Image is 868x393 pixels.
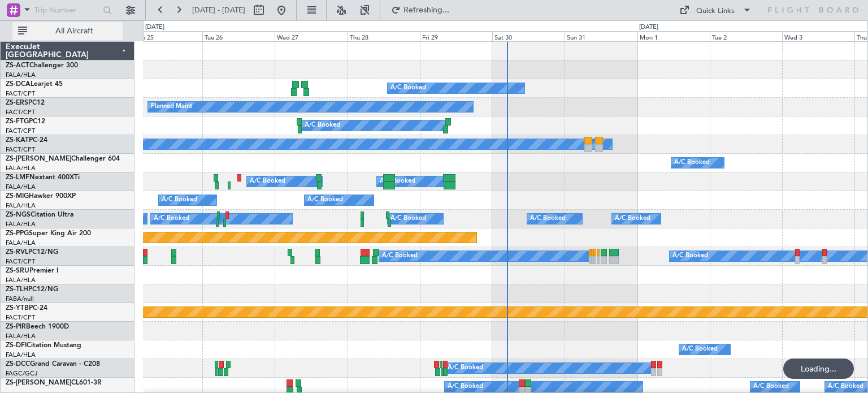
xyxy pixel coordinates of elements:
[6,342,81,349] a: ZS-DFICitation Mustang
[448,360,483,377] div: A/C Booked
[6,351,36,359] a: FALA/HLA
[6,286,58,293] a: ZS-TLHPC12/NG
[275,31,347,41] div: Wed 27
[682,341,718,358] div: A/C Booked
[6,211,73,218] a: ZS-NGSCitation Ultra
[6,156,71,162] span: ZS-[PERSON_NAME]
[6,183,36,191] a: FALA/HLA
[380,173,415,190] div: A/C Booked
[6,286,28,293] span: ZS-TLH
[6,267,58,274] a: ZS-SRUPremier I
[6,379,71,386] span: ZS-[PERSON_NAME]
[6,379,102,386] a: ZS-[PERSON_NAME]CL601-3R
[34,2,99,19] input: Trip Number
[6,257,35,266] a: FACT/CPT
[696,6,735,17] div: Quick Links
[6,249,28,256] span: ZS-RVL
[639,23,658,32] div: [DATE]
[305,117,340,134] div: A/C Booked
[6,127,35,135] a: FACT/CPT
[6,100,28,106] span: ZS-ERS
[390,80,426,97] div: A/C Booked
[6,193,76,200] a: ZS-MIGHawker 900XP
[6,369,37,378] a: FAGC/GCJ
[6,230,29,237] span: ZS-PPG
[6,249,58,256] a: ZS-RVLPC12/NG
[6,62,78,69] a: ZS-ACTChallenger 300
[348,31,420,41] div: Thu 28
[6,137,47,144] a: ZS-KATPC-24
[6,118,45,125] a: ZS-FTGPC12
[6,276,36,284] a: FALA/HLA
[6,174,29,181] span: ZS-LMF
[674,1,757,19] button: Quick Links
[6,239,36,247] a: FALA/HLA
[6,342,27,349] span: ZS-DFI
[145,23,164,32] div: [DATE]
[6,361,100,368] a: ZS-DCCGrand Caravan - C208
[6,323,69,330] a: ZS-PIRBeech 1900D
[6,174,80,181] a: ZS-LMFNextant 400XTi
[154,210,189,227] div: A/C Booked
[162,192,197,209] div: A/C Booked
[6,156,120,162] a: ZS-[PERSON_NAME]Challenger 604
[710,31,782,41] div: Tue 2
[6,323,26,330] span: ZS-PIR
[6,118,29,125] span: ZS-FTG
[6,62,29,69] span: ZS-ACT
[6,201,36,210] a: FALA/HLA
[6,230,91,237] a: ZS-PPGSuper King Air 200
[6,295,34,303] a: FABA/null
[130,31,202,41] div: Mon 25
[6,193,29,200] span: ZS-MIG
[782,31,854,41] div: Wed 3
[151,98,192,115] div: Planned Maint
[307,192,343,209] div: A/C Booked
[6,108,35,116] a: FACT/CPT
[6,313,35,322] a: FACT/CPT
[6,220,36,228] a: FALA/HLA
[6,267,29,274] span: ZS-SRU
[615,210,650,227] div: A/C Booked
[420,31,492,41] div: Fri 29
[6,137,29,144] span: ZS-KAT
[6,81,63,88] a: ZS-DCALearjet 45
[565,31,637,41] div: Sun 31
[6,305,47,312] a: ZS-YTBPC-24
[530,210,566,227] div: A/C Booked
[382,248,418,265] div: A/C Booked
[403,6,450,14] span: Refreshing...
[672,248,708,265] div: A/C Booked
[6,211,31,218] span: ZS-NGS
[6,145,35,154] a: FACT/CPT
[6,81,31,88] span: ZS-DCA
[6,361,30,368] span: ZS-DCC
[192,5,245,15] span: [DATE] - [DATE]
[674,154,710,171] div: A/C Booked
[783,359,854,379] div: Loading...
[250,173,285,190] div: A/C Booked
[492,31,565,41] div: Sat 30
[6,71,36,79] a: FALA/HLA
[6,164,36,172] a: FALA/HLA
[6,89,35,98] a: FACT/CPT
[12,22,123,40] button: All Aircraft
[202,31,275,41] div: Tue 26
[6,100,45,106] a: ZS-ERSPC12
[6,305,29,312] span: ZS-YTB
[386,1,454,19] button: Refreshing...
[390,210,426,227] div: A/C Booked
[637,31,710,41] div: Mon 1
[6,332,36,340] a: FALA/HLA
[29,27,119,35] span: All Aircraft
